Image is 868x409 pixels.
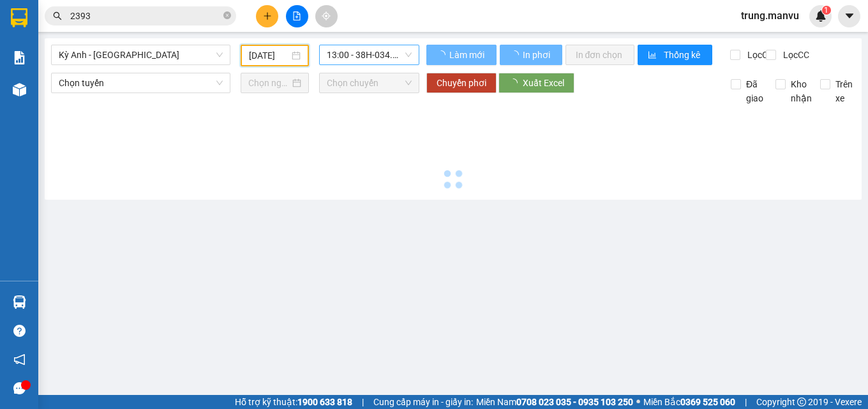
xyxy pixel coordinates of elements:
span: close-circle [223,11,231,19]
span: Trên xe [830,77,858,105]
span: Làm mới [449,48,486,62]
span: 13:00 - 38H-034.46 [327,45,412,64]
span: In phơi [523,48,552,62]
button: file-add [286,5,308,27]
span: Miền Bắc [643,395,735,409]
span: search [53,11,62,20]
span: Chọn chuyến [327,73,412,93]
span: close-circle [223,10,231,22]
span: plus [263,11,272,20]
span: ⚪️ [636,399,640,405]
button: In đơn chọn [565,45,635,65]
button: Chuyển phơi [426,73,497,93]
span: Chọn tuyến [59,73,223,93]
strong: 1900 633 818 [297,397,352,407]
strong: 0369 525 060 [680,397,735,407]
img: logo-vxr [11,8,27,27]
img: warehouse-icon [13,83,26,96]
span: Miền Nam [476,395,633,409]
span: Lọc CC [778,48,811,62]
span: loading [510,50,521,59]
span: 1 [824,6,828,15]
button: aim [315,5,338,27]
span: bar-chart [648,50,659,61]
button: caret-down [838,5,860,27]
span: file-add [292,11,301,20]
button: Xuất Excel [498,73,574,93]
input: Tìm tên, số ĐT hoặc mã đơn [70,9,221,23]
span: Cung cấp máy in - giấy in: [373,395,473,409]
span: loading [437,50,447,59]
span: Kỳ Anh - Hà Nội [59,45,223,64]
input: 13/09/2025 [249,48,290,63]
img: solution-icon [13,51,26,64]
span: caret-down [844,10,855,22]
span: question-circle [13,325,26,337]
span: Đã giao [741,77,768,105]
span: | [362,395,364,409]
span: Thống kê [664,48,702,62]
span: message [13,382,26,394]
span: copyright [797,398,806,406]
strong: 0708 023 035 - 0935 103 250 [516,397,633,407]
span: Kho nhận [786,77,817,105]
button: Làm mới [426,45,497,65]
span: notification [13,353,26,366]
span: Lọc CR [742,48,775,62]
span: trung.manvu [731,8,809,24]
span: Hỗ trợ kỹ thuật: [235,395,352,409]
input: Chọn ngày [248,76,290,90]
span: aim [322,11,331,20]
img: icon-new-feature [815,10,827,22]
button: plus [256,5,278,27]
sup: 1 [822,6,831,15]
button: In phơi [500,45,562,65]
button: bar-chartThống kê [638,45,712,65]
span: | [745,395,747,409]
img: warehouse-icon [13,295,26,309]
